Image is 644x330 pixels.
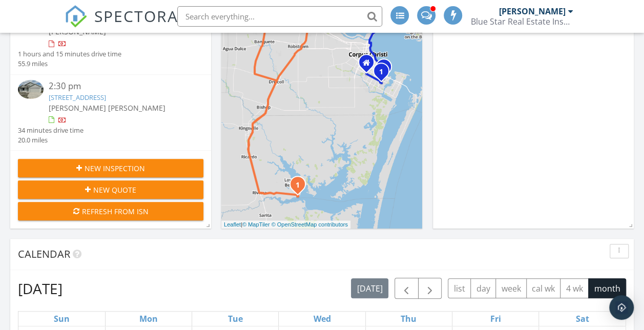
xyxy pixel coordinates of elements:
[18,49,121,59] div: 1 hours and 15 minutes drive time
[137,312,160,326] a: Monday
[93,184,136,195] span: New Quote
[296,181,300,189] i: 1
[379,68,383,75] i: 1
[224,221,241,228] a: Leaflet
[498,6,565,16] div: [PERSON_NAME]
[65,5,87,28] img: The Best Home Inspection Software - Spectora
[94,5,178,27] span: SPECTORA
[448,278,471,298] button: list
[242,221,270,228] a: © MapTiler
[18,80,44,99] img: 9390867%2Freports%2F9f42d195-e078-4c05-b989-5d10820ade83%2Fcover_photos%2Fm32ln9YL03yuUQS7ZPEh%2F...
[495,278,527,298] button: week
[272,221,348,228] a: © OpenStreetMap contributors
[399,312,419,326] a: Thursday
[384,67,390,73] div: 7433 Seal Beach Ct, Corpus Christi, TX 78414
[52,312,72,326] a: Sunday
[351,278,388,298] button: [DATE]
[18,247,70,261] span: Calendar
[26,206,195,217] div: Refresh from ISN
[298,184,304,190] div: 1240 Redfish Dr, Riviera, TX 78379
[18,59,121,69] div: 55.9 miles
[311,312,333,326] a: Wednesday
[470,278,496,298] button: day
[18,80,203,146] a: 2:30 pm [STREET_ADDRESS] [PERSON_NAME] [PERSON_NAME] 34 minutes drive time 20.0 miles
[18,202,203,220] button: Refresh from ISN
[85,163,145,174] span: New Inspection
[394,278,419,299] button: Previous month
[226,312,245,326] a: Tuesday
[560,278,589,298] button: 4 wk
[526,278,561,298] button: cal wk
[366,62,372,68] div: 4121 Boros Drive, Corpus Christi TX 78413
[381,71,387,77] div: 3030 Quail Hollow Dr , Corpus Christi, TX 78414
[418,278,442,299] button: Next month
[18,135,84,145] div: 20.0 miles
[470,16,573,27] div: Blue Star Real Estate Inspection Services
[609,295,634,320] div: Open Intercom Messenger
[574,312,591,326] a: Saturday
[588,278,626,298] button: month
[18,126,84,135] div: 34 minutes drive time
[18,180,203,199] button: New Quote
[18,278,63,299] h2: [DATE]
[18,159,203,177] button: New Inspection
[49,80,188,93] div: 2:30 pm
[221,220,350,229] div: |
[49,103,165,113] span: [PERSON_NAME] [PERSON_NAME]
[177,6,382,27] input: Search everything...
[65,14,178,35] a: SPECTORA
[18,4,203,69] a: 1:00 pm [STREET_ADDRESS][DATE] [PERSON_NAME] 1 hours and 15 minutes drive time 55.9 miles
[49,93,106,102] a: [STREET_ADDRESS]
[488,312,503,326] a: Friday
